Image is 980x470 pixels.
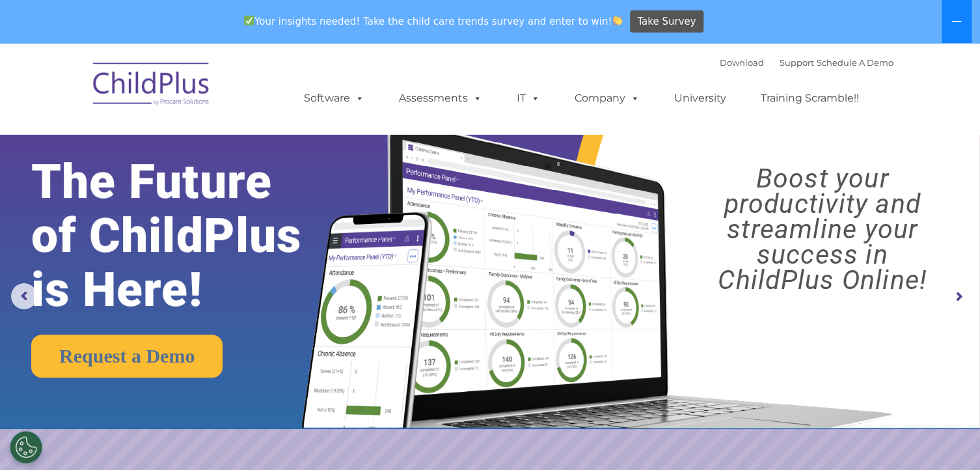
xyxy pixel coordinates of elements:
[817,57,893,68] a: Schedule A Demo
[181,139,236,149] span: Phone number
[661,85,739,111] a: University
[748,85,872,111] a: Training Scramble!!
[238,8,628,34] span: Your insights needed! Take the child care trends survey and enter to win!
[612,16,622,25] img: 👏
[10,431,42,463] button: Cookies Settings
[504,85,553,111] a: IT
[780,57,814,68] a: Support
[244,16,254,25] img: ✅
[637,10,696,33] span: Take Survey
[677,166,968,293] rs-layer: Boost your productivity and streamline your success in ChildPlus Online!
[562,85,653,111] a: Company
[31,155,344,317] rs-layer: The Future of ChildPlus is Here!
[720,57,893,68] font: |
[386,85,495,111] a: Assessments
[31,335,223,378] a: Request a Demo
[87,53,217,118] img: ChildPlus by Procare Solutions
[181,86,221,96] span: Last name
[291,85,377,111] a: Software
[630,10,703,33] a: Take Survey
[768,329,980,470] iframe: Chat Widget
[720,57,764,68] a: Download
